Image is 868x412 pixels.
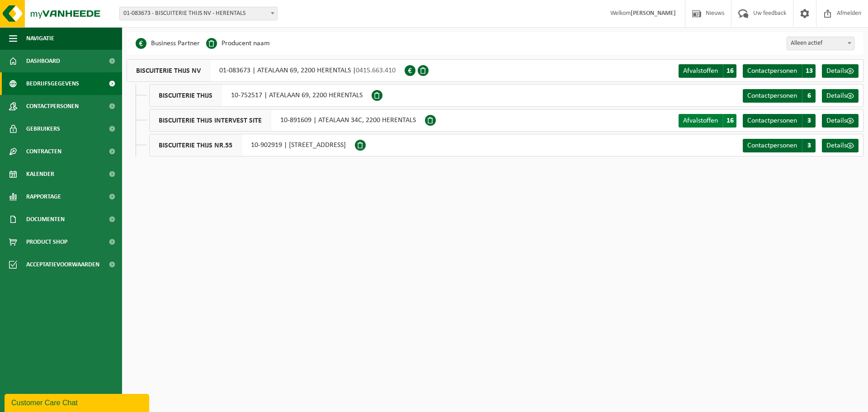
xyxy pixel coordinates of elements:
[26,118,60,140] span: Gebruikers
[802,139,816,152] span: 3
[26,231,67,253] span: Product Shop
[136,37,200,50] li: Business Partner
[5,392,151,412] iframe: chat widget
[150,109,271,131] span: BISCUITERIE THIJS INTERVEST SITE
[743,89,816,103] a: Contactpersonen 6
[723,64,736,78] span: 16
[743,114,816,128] a: Contactpersonen 3
[26,253,99,276] span: Acceptatievoorwaarden
[26,140,61,163] span: Contracten
[747,92,797,99] span: Contactpersonen
[679,114,736,128] a: Afvalstoffen 16
[120,7,277,20] span: 01-083673 - BISCUITERIE THIJS NV - HERENTALS
[822,114,859,128] a: Details
[149,134,355,156] div: 10-902919 | [STREET_ADDRESS]
[822,64,859,78] a: Details
[356,67,396,74] span: 0415.663.410
[723,114,736,128] span: 16
[826,117,847,124] span: Details
[26,163,54,185] span: Kalender
[150,85,222,106] span: BISCUITERIE THIJS
[802,89,816,103] span: 6
[127,59,405,82] div: 01-083673 | ATEALAAN 69, 2200 HERENTALS |
[822,89,859,103] a: Details
[787,37,854,50] span: Alleen actief
[747,142,797,149] span: Contactpersonen
[683,117,718,124] span: Afvalstoffen
[826,142,847,149] span: Details
[747,117,797,124] span: Contactpersonen
[743,139,816,152] a: Contactpersonen 3
[26,72,79,95] span: Bedrijfsgegevens
[802,64,816,78] span: 13
[26,208,65,231] span: Documenten
[127,60,210,81] span: BISCUITERIE THIJS NV
[150,134,242,156] span: BISCUITERIE THIJS NR.55
[743,64,816,78] a: Contactpersonen 13
[822,139,859,152] a: Details
[826,92,847,99] span: Details
[149,109,425,132] div: 10-891609 | ATEALAAN 34C, 2200 HERENTALS
[826,67,847,75] span: Details
[26,185,61,208] span: Rapportage
[149,84,372,107] div: 10-752517 | ATEALAAN 69, 2200 HERENTALS
[119,7,278,20] span: 01-083673 - BISCUITERIE THIJS NV - HERENTALS
[26,50,60,72] span: Dashboard
[26,27,54,50] span: Navigatie
[802,114,816,128] span: 3
[631,10,676,17] strong: [PERSON_NAME]
[26,95,79,118] span: Contactpersonen
[747,67,797,75] span: Contactpersonen
[206,37,270,50] li: Producent naam
[679,64,736,78] a: Afvalstoffen 16
[683,67,718,75] span: Afvalstoffen
[787,37,854,50] span: Alleen actief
